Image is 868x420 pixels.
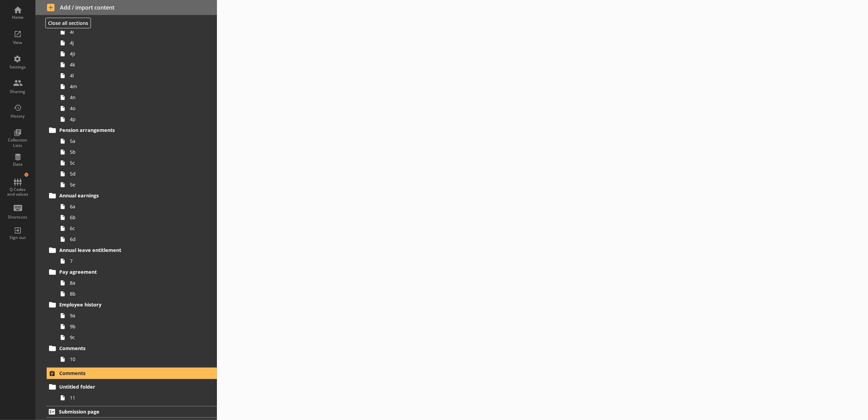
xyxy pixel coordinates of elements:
a: 4o [57,103,217,114]
div: Settings [6,64,30,70]
a: 11 [57,392,217,403]
span: 4i [70,29,186,35]
a: Comments [47,343,217,354]
span: Add / import content [47,4,206,11]
a: 5e [57,179,217,190]
span: 7 [70,258,186,264]
div: Collection Lists [6,137,30,148]
span: 9c [70,334,186,341]
span: 8a [70,280,186,286]
span: 6c [70,225,186,231]
div: History [6,114,30,119]
a: 6a [57,201,217,212]
a: 7 [57,256,217,267]
span: 11 [70,394,186,401]
a: 10 [57,354,217,365]
span: 4j [70,40,186,46]
a: 9a [57,310,217,321]
span: 9a [70,312,186,319]
a: 6b [57,212,217,223]
span: Annual earnings [59,192,183,199]
span: Pay agreement [59,269,183,275]
li: Untitled folder11 [50,381,217,403]
a: 4l [57,70,217,81]
span: 4l [70,72,186,79]
span: 4o [70,105,186,111]
span: 4n [70,94,186,101]
a: Untitled folder [47,381,217,392]
span: Comments [59,345,183,351]
a: Annual earnings [47,190,217,201]
span: 6a [70,203,186,210]
a: Comments [47,367,217,379]
a: 9b [57,321,217,332]
a: 8a [57,277,217,288]
a: 4n [57,92,217,103]
a: 4m [57,81,217,92]
li: Pay agreement8a8b [50,267,217,299]
div: Shortcuts [6,214,30,220]
a: Employee history [47,299,217,310]
span: 6d [70,236,186,242]
li: Annual leave entitlement7 [50,245,217,267]
span: 10 [70,356,186,362]
div: View [6,40,30,45]
span: Submission page [59,408,183,415]
a: 4j [57,37,217,48]
span: 8b [70,290,186,297]
a: 5c [57,157,217,168]
span: 9b [70,323,186,330]
span: 4m [70,83,186,90]
a: 4ji [57,48,217,59]
div: Sharing [6,89,30,94]
span: Annual leave entitlement [59,247,183,253]
a: 4k [57,59,217,70]
span: Untitled folder [59,384,183,390]
div: Home [6,15,30,20]
div: Q Codes and values [6,187,30,197]
li: Annual earnings6a6b6c6d [50,190,217,245]
li: Comments10 [50,343,217,365]
span: 4k [70,61,186,68]
span: 4p [70,116,186,122]
button: Close all sections [45,18,91,28]
a: 4i [57,27,217,37]
span: Pension arrangements [59,127,183,133]
div: Data [6,162,30,167]
span: 5e [70,181,186,188]
a: 4p [57,114,217,125]
li: Employee history9a9b9c [50,299,217,343]
a: 5b [57,147,217,157]
span: Employee history [59,301,183,308]
span: 4ji [70,50,186,57]
a: Pension arrangements [47,125,217,136]
a: 5a [57,136,217,147]
span: 5b [70,149,186,155]
span: 5c [70,160,186,166]
span: Comments [59,370,183,376]
a: 5d [57,168,217,179]
span: 5a [70,138,186,144]
span: 5d [70,170,186,177]
li: CommentsUntitled folder11 [35,367,217,403]
li: Pension arrangements5a5b5c5d5e [50,125,217,190]
a: 9c [57,332,217,343]
a: 6d [57,234,217,245]
span: 6b [70,214,186,221]
a: 8b [57,288,217,299]
a: Submission page [46,406,217,418]
div: Sign out [6,235,30,240]
a: Annual leave entitlement [47,245,217,256]
a: Pay agreement [47,267,217,277]
a: 6c [57,223,217,234]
